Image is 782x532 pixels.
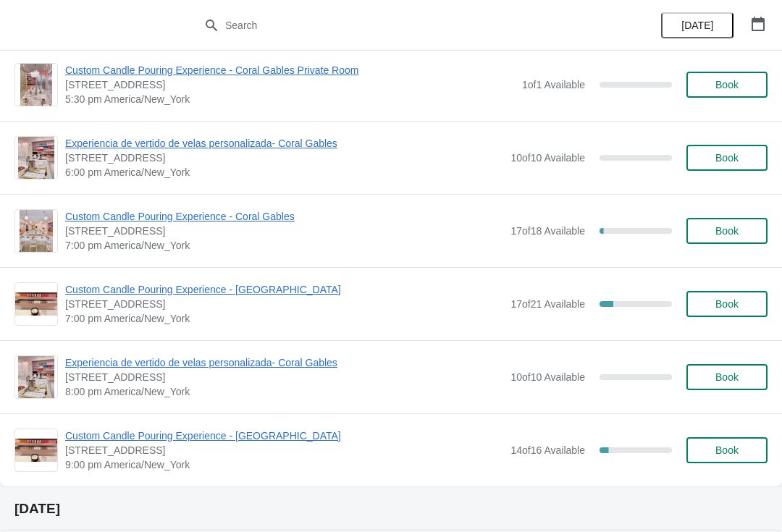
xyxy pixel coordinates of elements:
span: Experiencia de vertido de velas personalizada- Coral Gables [65,136,503,151]
span: Book [715,79,739,90]
span: 5:30 pm America/New_York [65,92,515,106]
span: [STREET_ADDRESS] [65,151,503,165]
img: Custom Candle Pouring Experience - Fort Lauderdale | 914 East Las Olas Boulevard, Fort Lauderdale... [15,439,57,463]
img: Custom Candle Pouring Experience - Coral Gables Private Room | 154 Giralda Avenue, Coral Gables, ... [20,64,52,106]
span: [STREET_ADDRESS] [65,443,503,457]
span: Book [715,225,739,237]
span: Book [715,152,739,164]
span: Custom Candle Pouring Experience - Coral Gables Private Room [65,63,515,77]
span: Custom Candle Pouring Experience - [GEOGRAPHIC_DATA] [65,428,503,443]
button: Book [686,364,768,390]
button: Book [686,145,768,171]
img: Experiencia de vertido de velas personalizada- Coral Gables | 154 Giralda Avenue, Coral Gables, F... [18,356,54,398]
span: 7:00 pm America/New_York [65,238,503,253]
span: Book [715,371,739,383]
span: [DATE] [681,20,713,31]
span: Book [715,298,739,310]
img: Custom Candle Pouring Experience - Coral Gables | 154 Giralda Avenue, Coral Gables, FL, USA | 7:0... [20,210,54,252]
span: 6:00 pm America/New_York [65,165,503,180]
span: 10 of 10 Available [510,371,585,383]
input: Search [224,12,586,38]
button: [DATE] [661,12,733,38]
button: Book [686,437,768,463]
button: Book [686,218,768,244]
img: Custom Candle Pouring Experience - Fort Lauderdale | 914 East Las Olas Boulevard, Fort Lauderdale... [15,292,57,316]
img: Experiencia de vertido de velas personalizada- Coral Gables | 154 Giralda Avenue, Coral Gables, F... [18,137,54,179]
button: Book [686,291,768,317]
span: [STREET_ADDRESS] [65,77,515,92]
span: Custom Candle Pouring Experience - Coral Gables [65,209,503,224]
span: Experiencia de vertido de velas personalizada- Coral Gables [65,355,503,370]
span: 17 of 18 Available [510,225,585,237]
span: [STREET_ADDRESS] [65,297,503,311]
span: 17 of 21 Available [510,298,585,310]
button: Book [686,72,768,98]
h2: [DATE] [14,502,768,516]
span: 8:00 pm America/New_York [65,384,503,399]
span: 14 of 16 Available [510,444,585,456]
span: Book [715,444,739,456]
span: [STREET_ADDRESS] [65,370,503,384]
span: 1 of 1 Available [522,79,585,90]
span: Custom Candle Pouring Experience - [GEOGRAPHIC_DATA] [65,282,503,297]
span: [STREET_ADDRESS] [65,224,503,238]
span: 10 of 10 Available [510,152,585,164]
span: 9:00 pm America/New_York [65,457,503,472]
span: 7:00 pm America/New_York [65,311,503,326]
